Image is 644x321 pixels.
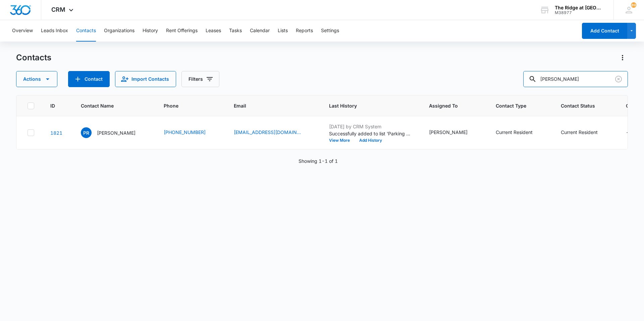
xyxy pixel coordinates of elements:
button: Contacts [76,20,96,42]
div: Current Resident [496,129,533,136]
div: --- [626,129,635,137]
a: [PHONE_NUMBER] [164,129,206,136]
div: account id [555,10,604,15]
p: [PERSON_NAME] [97,129,136,136]
button: Add Contact [582,23,627,39]
button: Lists [278,20,288,42]
button: Clear [613,74,624,84]
a: Navigate to contact details page for Perla Ruby Madrid [50,130,62,136]
div: Contact Status - Current Resident - Select to Edit Field [561,129,610,137]
button: Organizations [104,20,135,42]
a: [EMAIL_ADDRESS][DOMAIN_NAME] [234,129,301,136]
div: Current Resident [561,129,598,136]
div: notifications count [631,2,636,8]
button: Overview [12,20,33,42]
span: Email [234,102,303,109]
span: Last History [329,102,403,109]
button: Filters [181,71,219,87]
button: Tasks [229,20,242,42]
button: Add History [355,138,387,142]
button: Settings [321,20,339,42]
button: View More [329,138,355,142]
button: Add Contact [68,71,110,87]
input: Search Contacts [523,71,628,87]
button: Calendar [250,20,270,42]
span: Contact Type [496,102,535,109]
span: 89 [631,2,636,8]
span: Phone [164,102,208,109]
button: Reports [296,20,313,42]
p: Successfully added to list 'Parking Permits'. [329,130,413,137]
div: Assigned To - Rachel Knepper - Select to Edit Field [429,129,480,137]
div: [PERSON_NAME] [429,129,468,136]
span: Contact Status [561,102,600,109]
h1: Contacts [16,53,51,63]
button: Import Contacts [115,71,176,87]
p: Showing 1-1 of 1 [299,157,338,165]
button: Leases [206,20,221,42]
div: Email - perla.rivera18@yahoo.com - Select to Edit Field [234,129,313,137]
div: Phone - 6026727152 - Select to Edit Field [164,129,218,137]
span: Contact Name [81,102,138,109]
span: ID [50,102,55,109]
button: Leads Inbox [41,20,68,42]
button: History [143,20,158,42]
button: Rent Offerings [166,20,198,42]
span: Assigned To [429,102,470,109]
span: PR [81,127,92,138]
button: Actions [16,71,57,87]
div: account name [555,5,604,10]
span: CRM [51,6,65,13]
button: Actions [617,52,628,63]
div: Contact Name - Perla Ruby Madrid - Select to Edit Field [81,127,148,138]
div: Contact Type - Current Resident - Select to Edit Field [496,129,545,137]
p: [DATE] by CRM System [329,123,413,130]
